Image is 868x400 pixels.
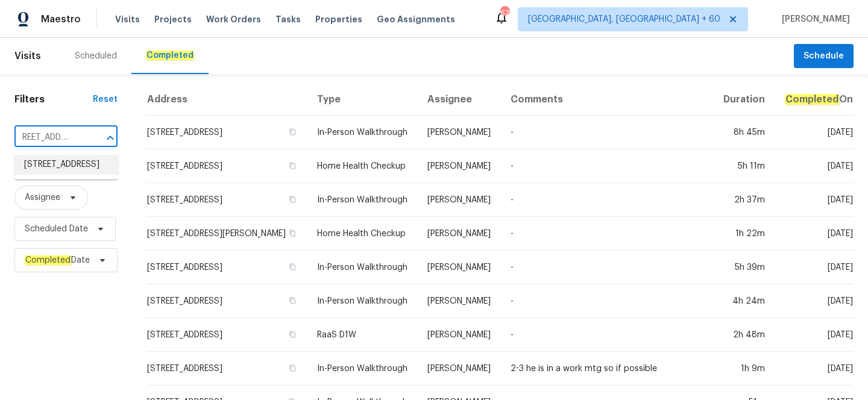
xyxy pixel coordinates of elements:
[307,183,418,217] td: In-Person Walkthrough
[25,255,71,265] em: Completed
[501,352,713,386] td: 2-3 he is in a work mtg so if possible
[418,251,501,284] td: [PERSON_NAME]
[287,295,298,306] button: Copy Address
[775,149,854,183] td: [DATE]
[418,284,501,318] td: [PERSON_NAME]
[775,84,854,116] th: On
[418,183,501,217] td: [PERSON_NAME]
[775,217,854,251] td: [DATE]
[777,13,850,25] span: [PERSON_NAME]
[713,149,775,183] td: 5h 11m
[146,116,307,149] td: [STREET_ADDRESS]
[115,13,140,25] span: Visits
[307,84,418,116] th: Type
[307,149,418,183] td: Home Health Checkup
[287,127,298,137] button: Copy Address
[775,284,854,318] td: [DATE]
[528,13,720,25] span: [GEOGRAPHIC_DATA], [GEOGRAPHIC_DATA] + 60
[775,318,854,352] td: [DATE]
[713,284,775,318] td: 4h 24m
[804,49,844,64] span: Schedule
[315,13,362,25] span: Properties
[418,217,501,251] td: [PERSON_NAME]
[713,84,775,116] th: Duration
[146,183,307,217] td: [STREET_ADDRESS]
[25,254,90,266] span: Date
[418,149,501,183] td: [PERSON_NAME]
[501,217,713,251] td: -
[418,116,501,149] td: [PERSON_NAME]
[154,13,192,25] span: Projects
[146,84,307,116] th: Address
[25,192,60,204] span: Assignee
[307,116,418,149] td: In-Person Walkthrough
[307,251,418,284] td: In-Person Walkthrough
[418,318,501,352] td: [PERSON_NAME]
[418,352,501,386] td: [PERSON_NAME]
[501,84,713,116] th: Comments
[794,44,854,69] button: Schedule
[41,13,81,25] span: Maestro
[75,50,117,62] div: Scheduled
[775,183,854,217] td: [DATE]
[14,93,93,105] h1: Filters
[287,363,298,373] button: Copy Address
[501,149,713,183] td: -
[307,352,418,386] td: In-Person Walkthrough
[377,13,455,25] span: Geo Assignments
[287,160,298,171] button: Copy Address
[713,318,775,352] td: 2h 48m
[713,183,775,217] td: 2h 37m
[287,261,298,272] button: Copy Address
[307,284,418,318] td: In-Person Walkthrough
[146,352,307,386] td: [STREET_ADDRESS]
[25,223,88,235] span: Scheduled Date
[501,284,713,318] td: -
[146,51,194,60] em: Completed
[14,155,118,175] li: [STREET_ADDRESS]
[501,251,713,284] td: -
[500,7,509,19] div: 673
[146,217,307,251] td: [STREET_ADDRESS][PERSON_NAME]
[501,116,713,149] td: -
[785,94,839,105] em: Completed
[102,130,119,146] button: Close
[287,194,298,205] button: Copy Address
[14,43,41,69] span: Visits
[287,329,298,340] button: Copy Address
[307,217,418,251] td: Home Health Checkup
[775,116,854,149] td: [DATE]
[501,183,713,217] td: -
[713,251,775,284] td: 5h 39m
[307,318,418,352] td: RaaS D1W
[14,128,84,147] input: Search for an address...
[206,13,261,25] span: Work Orders
[418,84,501,116] th: Assignee
[146,149,307,183] td: [STREET_ADDRESS]
[713,352,775,386] td: 1h 9m
[775,251,854,284] td: [DATE]
[501,318,713,352] td: -
[713,116,775,149] td: 8h 45m
[146,284,307,318] td: [STREET_ADDRESS]
[275,15,301,23] span: Tasks
[146,318,307,352] td: [STREET_ADDRESS]
[146,251,307,284] td: [STREET_ADDRESS]
[713,217,775,251] td: 1h 22m
[93,93,118,105] div: Reset
[775,352,854,386] td: [DATE]
[287,228,298,239] button: Copy Address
